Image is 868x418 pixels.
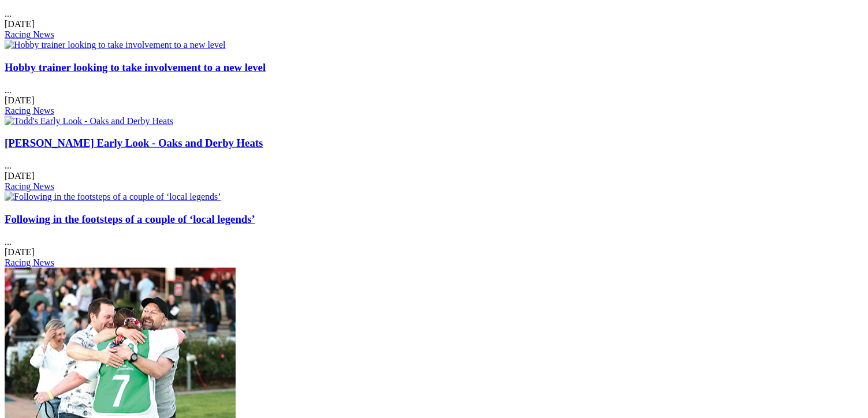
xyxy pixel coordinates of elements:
[5,61,863,116] div: ...
[5,137,263,149] a: [PERSON_NAME] Early Look - Oaks and Derby Heats
[5,95,35,105] span: [DATE]
[5,116,173,126] img: Todd's Early Look - Oaks and Derby Heats
[5,106,54,115] a: Racing News
[5,61,266,73] a: Hobby trainer looking to take involvement to a new level
[5,19,35,29] span: [DATE]
[5,213,255,225] a: Following in the footsteps of a couple of ‘local legends’
[5,29,54,39] a: Racing News
[5,213,863,268] div: ...
[5,137,863,192] div: ...
[5,257,54,267] a: Racing News
[5,171,35,181] span: [DATE]
[5,247,35,257] span: [DATE]
[5,181,54,191] a: Racing News
[5,192,221,202] img: Following in the footsteps of a couple of ‘local legends’
[5,40,226,50] img: Hobby trainer looking to take involvement to a new level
